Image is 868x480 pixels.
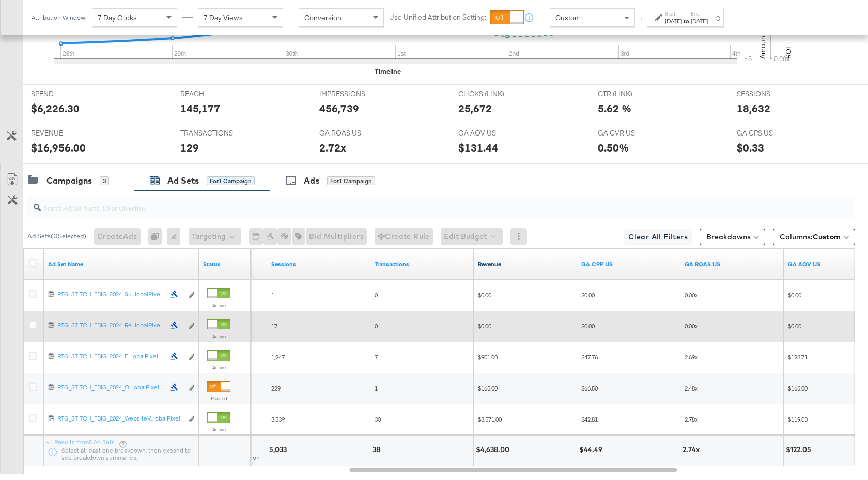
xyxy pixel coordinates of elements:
[207,395,230,402] label: Paused
[737,101,770,116] div: 18,632
[47,175,92,187] div: Campaigns
[57,352,165,361] div: RTG_STITCH_FBIG_2024_E...lobalPixel
[319,140,346,155] div: 2.72x
[271,415,285,423] span: 3,539
[57,352,165,363] a: RTG_STITCH_FBIG_2024_E...lobalPixel
[57,321,165,332] a: RTG_STITCH_FBIG_2024_Re...lobalPixel
[685,415,698,423] span: 2.78x
[180,101,220,116] div: 145,177
[458,101,492,116] div: 25,672
[204,13,243,22] span: 7 Day Views
[685,322,698,330] span: 0.00x
[598,89,675,99] span: CTR (LINK)
[180,140,199,155] div: 129
[271,384,281,392] span: 229
[478,322,491,330] span: $0.00
[685,260,780,268] a: GA Revenue/Spend
[780,232,841,242] span: Columns:
[269,445,290,455] div: 5,033
[375,291,378,299] span: 0
[207,302,230,309] label: Active
[581,353,598,361] span: $47.76
[788,353,808,361] span: $128.71
[271,260,366,268] a: Sessions - GA Sessions - The total number of sessions
[31,128,109,138] span: REVENUE
[319,101,359,116] div: 456,739
[581,415,598,423] span: $42.81
[682,17,691,25] strong: to
[784,47,793,59] text: ROI
[598,101,631,116] div: 5.62 %
[598,140,629,155] div: 0.50%
[788,384,808,392] span: $165.00
[458,89,536,99] span: CLICKS (LINK)
[375,353,378,361] span: 7
[737,128,814,138] span: GA CPS US
[581,291,595,299] span: $0.00
[57,414,183,425] a: RTG_STITCH_FBIG_2024_WebsiteV...lobalPixel
[478,291,491,299] span: $0.00
[207,176,255,186] div: for 1 Campaign
[581,384,598,392] span: $66.50
[57,290,165,298] div: RTG_STITCH_FBIG_2024_Su...lobalPixel
[478,260,573,268] a: Transaction Revenue - The total sale revenue (excluding shipping and tax) of the transaction
[57,383,165,394] a: RTG_STITCH_FBIG_2024_O...lobalPixel
[207,333,230,340] label: Active
[786,445,814,455] div: $122.05
[271,322,277,330] span: 17
[203,260,246,268] a: Shows the current state of your Ad Set.
[624,229,692,245] button: Clear All Filters
[636,18,646,21] span: ↑
[375,67,401,77] div: Timeline
[458,128,536,138] span: GA AOV US
[555,13,581,22] span: Custom
[41,193,780,214] input: Search Ad Set Name, ID or Objective
[579,445,606,455] div: $44.49
[207,364,230,371] label: Active
[31,140,86,155] div: $16,956.00
[207,426,230,433] label: Active
[373,445,383,455] div: 38
[389,12,486,22] label: Use Unified Attribution Setting:
[788,415,808,423] span: $119.03
[813,232,841,242] span: Custom
[685,353,698,361] span: 2.69x
[478,384,498,392] span: $165.00
[167,175,199,187] div: Ad Sets
[375,384,378,392] span: 1
[476,445,513,455] div: $4,638.00
[685,384,698,392] span: 2.48x
[57,414,183,423] div: RTG_STITCH_FBIG_2024_WebsiteV...lobalPixel
[665,10,682,17] label: Start:
[773,229,855,245] button: Columns:Custom
[758,13,767,59] text: Amount (USD)
[598,128,675,138] span: GA CVR US
[458,140,498,155] div: $131.44
[737,89,814,99] span: SESSIONS
[691,17,708,25] div: [DATE]
[375,260,470,268] a: Transactions - The total number of transactions
[57,290,165,301] a: RTG_STITCH_FBIG_2024_Su...lobalPixel
[581,260,676,268] a: Spend/GA Transactions
[319,89,397,99] span: IMPRESSIONS
[327,176,375,186] div: for 1 Campaign
[375,415,381,423] span: 30
[737,140,764,155] div: $0.33
[271,353,285,361] span: 1,247
[683,445,703,455] div: 2.74x
[700,229,765,245] button: Breakdowns
[48,260,195,268] a: Your Ad Set name.
[788,291,801,299] span: $0.00
[304,175,319,187] div: Ads
[31,14,87,21] div: Attribution Window:
[57,321,165,329] div: RTG_STITCH_FBIG_2024_Re...lobalPixel
[180,89,258,99] span: REACH
[478,353,498,361] span: $901.00
[628,231,688,244] span: Clear All Filters
[148,228,167,245] div: 0
[478,415,502,423] span: $3,571.00
[31,101,80,116] div: $6,226.30
[685,291,698,299] span: 0.00x
[691,10,708,17] label: End:
[100,176,109,186] div: 3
